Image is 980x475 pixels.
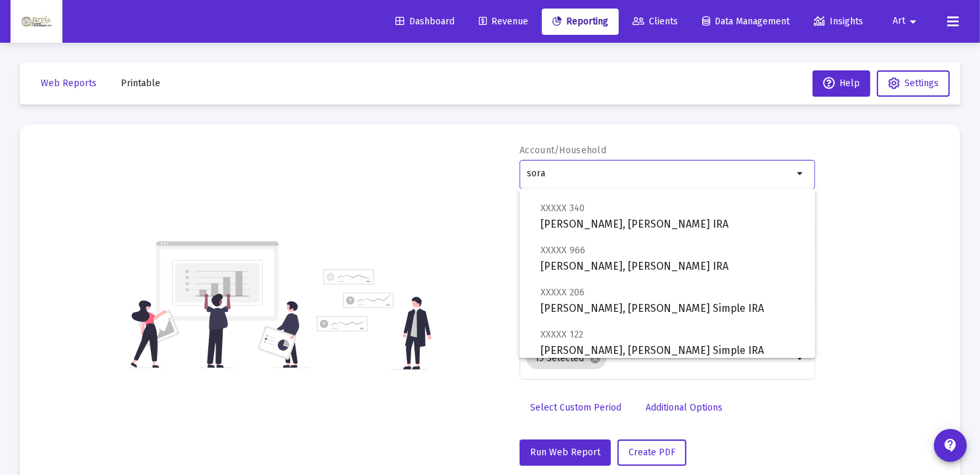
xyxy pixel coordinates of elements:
[128,239,309,370] img: reporting
[633,16,678,27] span: Clients
[893,16,905,27] span: Art
[541,284,805,316] span: [PERSON_NAME], [PERSON_NAME] Simple IRA
[904,78,939,89] span: Settings
[617,439,686,466] button: Create PDF
[317,269,432,370] img: reporting-alt
[541,326,805,359] span: [PERSON_NAME], [PERSON_NAME] Simple IRA
[530,447,600,458] span: Run Web Report
[527,345,793,372] mat-chip-list: Selection
[20,9,53,35] img: Dashboard
[943,438,958,453] mat-icon: contact_support
[692,9,800,35] a: Data Management
[803,9,874,35] a: Insights
[527,348,606,369] mat-chip: 15 Selected
[527,168,793,179] input: Search or select an account or household
[30,70,107,97] button: Web Reports
[520,439,611,466] button: Run Web Report
[813,70,870,97] button: Help
[468,9,539,35] a: Revenue
[629,447,675,458] span: Create PDF
[622,9,688,35] a: Clients
[541,200,805,232] span: [PERSON_NAME], [PERSON_NAME] IRA
[541,203,585,214] span: XXXXX 340
[541,242,805,274] span: [PERSON_NAME], [PERSON_NAME] IRA
[385,9,465,35] a: Dashboard
[877,8,937,34] button: Art
[542,9,619,35] a: Reporting
[814,16,863,27] span: Insights
[702,16,790,27] span: Data Management
[395,16,455,27] span: Dashboard
[121,78,160,89] span: Printable
[646,402,723,413] span: Additional Options
[877,70,950,97] button: Settings
[541,287,585,298] span: XXXXX 206
[793,351,809,366] mat-icon: arrow_drop_down
[110,70,171,97] button: Printable
[520,145,606,156] label: Account/Household
[41,78,97,89] span: Web Reports
[552,16,608,27] span: Reporting
[823,78,860,89] span: Help
[541,329,583,340] span: XXXXX 122
[589,353,601,364] mat-icon: cancel
[479,16,528,27] span: Revenue
[905,9,921,35] mat-icon: arrow_drop_down
[793,166,809,182] mat-icon: arrow_drop_down
[530,402,621,413] span: Select Custom Period
[541,245,585,256] span: XXXXX 966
